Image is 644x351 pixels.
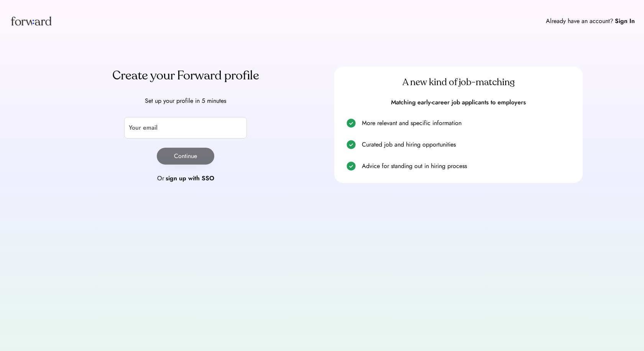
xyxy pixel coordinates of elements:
div: Advice for standing out in hiring process [362,161,573,171]
div: Create your Forward profile [61,66,310,85]
div: Matching early-career job applicants to employers [343,98,573,107]
div: Or [157,174,164,183]
button: Continue [157,148,214,165]
div: Curated job and hiring opportunities [362,140,573,149]
div: More relevant and specific information [362,119,573,128]
img: check.svg [347,161,356,171]
img: check.svg [347,140,356,149]
div: Sign In [615,16,635,26]
div: Set up your profile in 5 minutes [61,96,310,105]
div: A new kind of job-matching [343,76,573,89]
div: Already have an account? [546,16,613,26]
img: Forward logo [9,9,53,33]
img: check.svg [347,119,356,128]
div: sign up with SSO [166,174,214,183]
